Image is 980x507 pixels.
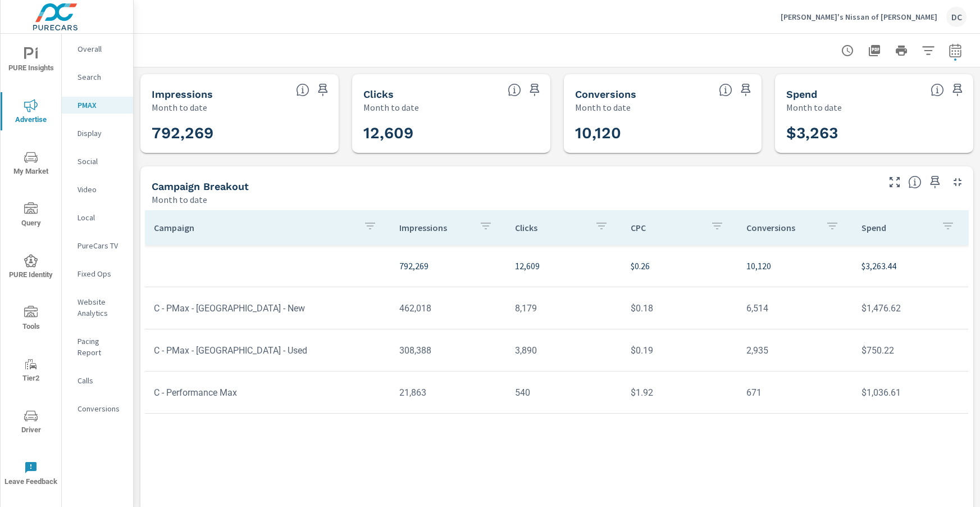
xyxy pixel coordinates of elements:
[737,378,853,407] td: 671
[4,461,58,488] span: Leave Feedback
[949,81,967,99] span: Save this to your personalized report
[863,39,886,62] button: "Export Report to PDF"
[363,124,539,143] h3: 12,609
[390,378,506,407] td: 21,863
[737,294,853,323] td: 6,514
[737,336,853,365] td: 2,935
[78,71,124,83] p: Search
[890,39,913,62] button: Print Report
[781,12,937,22] p: [PERSON_NAME]'s Nissan of [PERSON_NAME]
[390,294,506,323] td: 462,018
[399,222,470,233] p: Impressions
[508,83,521,97] span: The number of times an ad was clicked by a consumer.
[746,259,844,273] p: 10,120
[152,101,207,114] p: Month to date
[78,212,124,223] p: Local
[786,101,842,114] p: Month to date
[4,47,58,75] span: PURE Insights
[62,237,133,254] div: PureCars TV
[746,222,817,233] p: Conversions
[78,336,124,358] p: Pacing Report
[622,294,737,323] td: $0.18
[78,403,124,414] p: Conversions
[719,83,732,97] span: Total Conversions include Actions, Leads and Unmapped.
[4,99,58,126] span: Advertise
[786,88,817,100] h5: Spend
[622,336,737,365] td: $0.19
[4,357,58,385] span: Tier2
[314,81,332,99] span: Save this to your personalized report
[1,34,61,499] div: nav menu
[917,39,940,62] button: Apply Filters
[944,39,967,62] button: Select Date Range
[62,209,133,226] div: Local
[4,306,58,333] span: Tools
[506,378,622,407] td: 540
[62,265,133,282] div: Fixed Ops
[931,83,944,97] span: The amount of money spent on advertising during the period.
[62,69,133,85] div: Search
[62,153,133,170] div: Social
[4,409,58,437] span: Driver
[946,7,967,27] div: DC
[575,101,631,114] p: Month to date
[62,40,133,57] div: Overall
[78,184,124,195] p: Video
[515,259,613,273] p: 12,609
[78,99,124,111] p: PMAX
[154,222,354,233] p: Campaign
[78,156,124,167] p: Social
[62,333,133,361] div: Pacing Report
[62,125,133,142] div: Display
[78,128,124,139] p: Display
[4,202,58,230] span: Query
[862,222,932,233] p: Spend
[737,81,755,99] span: Save this to your personalized report
[506,294,622,323] td: 8,179
[786,124,962,143] h3: $3,263
[78,240,124,251] p: PureCars TV
[62,372,133,389] div: Calls
[853,378,968,407] td: $1,036.61
[62,97,133,114] div: PMAX
[152,180,249,192] h5: Campaign Breakout
[862,259,959,273] p: $3,263.44
[853,294,968,323] td: $1,476.62
[926,173,944,191] span: Save this to your personalized report
[575,124,751,143] h3: 10,120
[4,254,58,282] span: PURE Identity
[152,124,327,143] h3: 792,269
[78,296,124,319] p: Website Analytics
[506,336,622,365] td: 3,890
[78,43,124,55] p: Overall
[62,400,133,417] div: Conversions
[363,101,419,114] p: Month to date
[78,268,124,279] p: Fixed Ops
[886,173,904,191] button: Make Fullscreen
[390,336,506,365] td: 308,388
[4,151,58,178] span: My Market
[622,378,737,407] td: $1.92
[62,181,133,198] div: Video
[399,259,497,273] p: 792,269
[853,336,968,365] td: $750.22
[526,81,544,99] span: Save this to your personalized report
[62,293,133,322] div: Website Analytics
[363,88,394,100] h5: Clicks
[145,378,390,407] td: C - Performance Max
[152,193,207,206] p: Month to date
[296,83,309,97] span: The number of times an ad was shown on your behalf.
[78,375,124,386] p: Calls
[515,222,586,233] p: Clicks
[145,336,390,365] td: C - PMax - [GEOGRAPHIC_DATA] - Used
[145,294,390,323] td: C - PMax - [GEOGRAPHIC_DATA] - New
[631,222,701,233] p: CPC
[631,259,728,273] p: $0.26
[575,88,636,100] h5: Conversions
[152,88,213,100] h5: Impressions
